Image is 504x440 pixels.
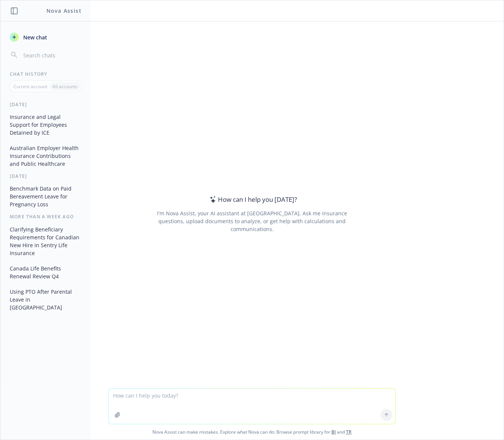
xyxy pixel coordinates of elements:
button: New chat [7,30,84,44]
button: Insurance and Legal Support for Employees Detained by ICE [7,111,84,139]
div: [DATE] [1,101,90,108]
div: I'm Nova Assist, your AI assistant at [GEOGRAPHIC_DATA]. Ask me insurance questions, upload docum... [146,209,357,233]
span: New chat [22,33,47,41]
h1: Nova Assist [46,7,82,15]
a: TR [346,429,352,435]
div: More than a week ago [1,213,90,220]
p: Current account [13,83,47,90]
button: Canada Life Benefits Renewal Review Q4 [7,262,84,282]
button: Clarifying Beneficiary Requirements for Canadian New Hire in Sentry Life Insurance [7,223,84,259]
button: Australian Employer Health Insurance Contributions and Public Healthcare [7,142,84,170]
div: How can I help you [DATE]? [207,195,297,204]
div: [DATE] [1,173,90,179]
p: All accounts [52,83,78,90]
button: Benchmark Data on Paid Bereavement Leave for Pregnancy Loss [7,182,84,210]
input: Search chats [22,50,81,60]
span: Nova Assist can make mistakes. Explore what Nova can do: Browse prompt library for and [3,424,501,440]
div: Chat History [1,71,90,77]
a: BI [331,429,336,435]
button: Using PTO After Parental Leave in [GEOGRAPHIC_DATA] [7,285,84,314]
